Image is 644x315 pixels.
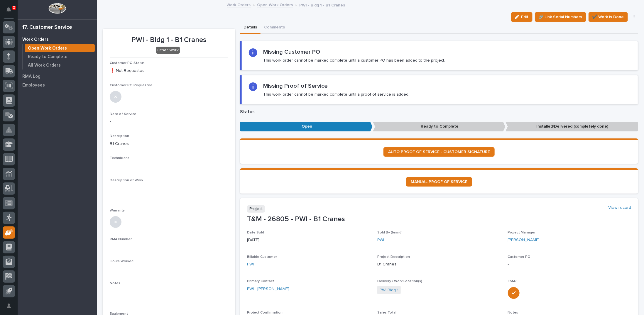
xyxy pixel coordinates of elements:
p: - [508,261,631,267]
div: 17. Customer Service [22,24,72,31]
a: Employees [18,81,97,89]
span: Technicians [110,156,129,160]
p: Employees [22,83,45,88]
p: RMA Log [22,74,40,79]
p: - [110,118,228,125]
span: Customer PO [508,255,531,259]
p: Work Orders [22,37,49,42]
a: View record [608,205,631,210]
span: Sales Total [377,311,396,314]
p: B1 Cranes [110,141,228,147]
div: Notifications3 [7,7,15,16]
span: RMA Number [110,238,132,241]
span: Delivery / Work Location(s) [377,280,422,283]
h2: Missing Customer PO [263,48,320,55]
span: Description of Work [110,179,143,182]
p: B1 Cranes [377,261,501,267]
button: 🔗 Link Serial Numbers [535,12,586,22]
span: Warranty [110,209,125,212]
p: All Work Orders [28,63,61,68]
p: T&M - 26805 - PWI - B1 Cranes [247,215,631,223]
p: Ready to Complete [373,122,506,131]
a: AUTO PROOF OF SERVICE - CUSTOMER SIGNATURE [383,147,495,157]
span: Billable Customer [247,255,277,259]
p: Installed/Delivered (completely done) [506,122,638,131]
span: Sold By (brand) [377,231,403,234]
span: Project Description [377,255,410,259]
span: Notes [508,311,518,314]
a: RMA Log [18,72,97,81]
a: Ready to Complete [23,52,97,61]
p: ❗ Not Requested [110,68,228,74]
a: PWI [247,261,254,267]
p: Status [240,109,638,115]
p: This work order cannot be marked complete until a proof of service is added. [263,92,409,97]
a: Open Work Orders [257,1,293,8]
p: Project [247,205,265,213]
p: - [110,266,228,272]
span: T&M? [508,280,517,283]
img: Workspace Logo [48,3,66,14]
span: 🔗 Link Serial Numbers [539,13,582,21]
p: Ready to Complete [28,54,67,60]
span: Date of Service [110,112,136,116]
p: This work order cannot be marked complete until a customer PO has been added to the project. [263,58,445,63]
a: All Work Orders [23,61,97,69]
button: Details [240,22,261,34]
a: Open Work Orders [23,44,97,52]
h2: Missing Proof of Service [263,82,328,89]
a: PWI [377,237,384,243]
p: [DATE] [247,237,370,243]
p: PWI - Bldg 1 - B1 Cranes [300,1,345,8]
a: Work Orders [18,35,97,44]
span: Customer PO Status [110,61,145,65]
span: ✔️ Work is Done [592,13,624,21]
span: Primary Contact [247,280,274,283]
p: PWI - Bldg 1 - B1 Cranes [110,36,228,44]
a: [PERSON_NAME] [508,237,540,243]
span: Project Confirmation [247,311,283,314]
span: Edit [521,14,529,20]
p: - [110,292,228,298]
a: Work Orders [227,1,251,8]
a: MANUAL PROOF OF SERVICE [406,177,472,187]
button: Edit [511,12,533,22]
p: - [110,244,228,250]
button: Notifications [3,4,15,16]
p: 3 [13,6,15,10]
p: Open Work Orders [28,46,67,51]
a: PWI - [PERSON_NAME] [247,286,289,292]
span: AUTO PROOF OF SERVICE - CUSTOMER SIGNATURE [388,150,490,154]
div: Other Work [156,47,180,54]
span: MANUAL PROOF OF SERVICE [411,180,467,184]
button: Comments [261,22,288,34]
span: Hours Worked [110,260,133,263]
p: - [110,189,228,195]
span: Notes [110,282,120,285]
span: Date Sold [247,231,264,234]
button: ✔️ Work is Done [589,12,628,22]
span: Description [110,134,129,138]
p: Open [240,122,373,131]
span: Customer PO Requested [110,84,152,87]
p: - [110,163,228,169]
a: PWI Bldg 1 [380,287,398,293]
span: Project Manager [508,231,536,234]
